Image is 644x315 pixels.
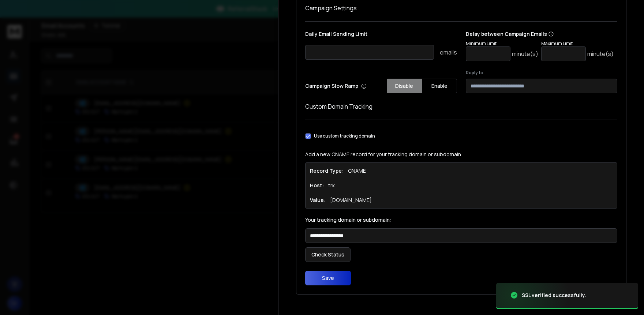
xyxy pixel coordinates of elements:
[348,167,366,175] p: CNAME
[305,217,617,222] label: Your tracking domain or subdomain:
[305,102,617,111] h1: Custom Domain Tracking
[305,151,617,158] p: Add a new CNAME record for your tracking domain or subdomain.
[328,182,335,189] p: trk
[440,48,457,57] p: emails
[587,49,614,58] p: minute(s)
[314,133,375,139] label: Use custom tracking domain
[310,182,324,189] h1: Host:
[305,30,457,41] p: Daily Email Sending Limit
[305,247,351,262] button: Check Status
[466,41,538,46] p: Minimum Limit
[305,4,617,12] h1: Campaign Settings
[522,292,586,299] div: SSL verified successfully.
[541,41,614,46] p: Maximum Limit
[310,167,344,175] h1: Record Type:
[466,70,618,76] label: Reply to
[305,271,351,285] button: Save
[330,196,372,204] p: [DOMAIN_NAME]
[466,30,614,38] p: Delay between Campaign Emails
[387,79,422,93] button: Disable
[422,79,457,93] button: Enable
[310,196,326,204] h1: Value:
[305,82,367,90] p: Campaign Slow Ramp
[512,49,538,58] p: minute(s)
